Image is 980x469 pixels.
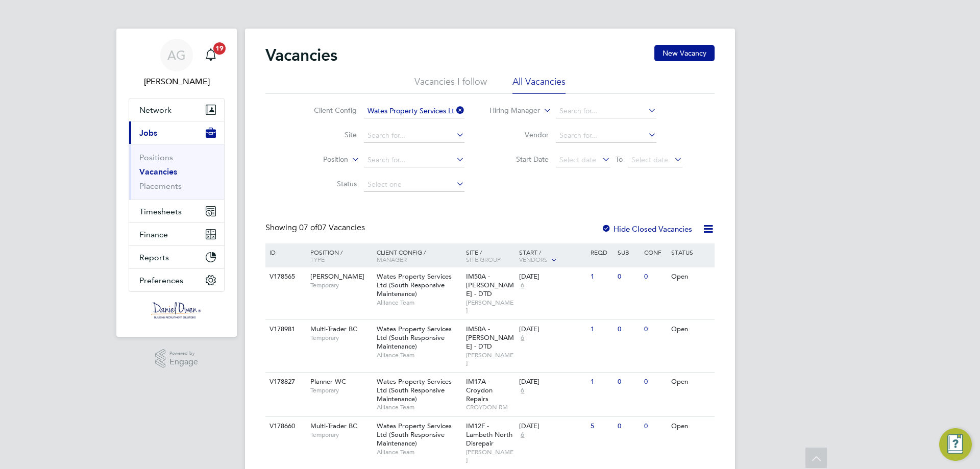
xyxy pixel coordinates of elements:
span: 6 [519,386,526,395]
span: Manager [377,255,407,263]
div: Status [669,243,713,261]
span: Engage [169,358,198,366]
div: 0 [615,320,642,339]
label: Site [298,130,357,139]
label: Hide Closed Vacancies [601,224,692,234]
span: Wates Property Services Ltd (South Responsive Maintenance) [377,272,452,298]
span: Finance [139,230,168,239]
span: [PERSON_NAME] [466,448,514,464]
div: [DATE] [519,273,585,281]
span: Jobs [139,128,157,138]
span: Alliance Team [377,299,461,307]
div: 0 [642,267,668,286]
div: Open [669,320,713,339]
span: CROYDON RM [466,403,514,411]
span: Temporary [310,334,372,342]
input: Search for... [556,129,656,143]
div: ID [267,243,303,261]
div: 0 [615,267,642,286]
span: 19 [213,42,226,55]
label: Status [298,179,357,188]
a: Positions [139,153,173,162]
label: Vendor [490,130,549,139]
span: IM12F - Lambeth North Disrepair [466,422,512,448]
div: 1 [588,320,615,339]
div: Start / [517,243,588,269]
span: Select date [559,155,596,164]
span: 6 [519,431,526,439]
div: Open [669,373,713,391]
span: Temporary [310,431,372,439]
li: Vacancies I follow [414,76,487,94]
span: Type [310,255,325,263]
label: Position [289,155,348,165]
span: To [612,153,626,166]
span: Planner WC [310,377,346,386]
input: Search for... [364,104,464,118]
div: 0 [642,373,668,391]
button: Finance [129,223,224,245]
span: Wates Property Services Ltd (South Responsive Maintenance) [377,422,452,448]
div: 0 [615,373,642,391]
span: [PERSON_NAME] [466,299,514,314]
div: V178827 [267,373,303,391]
div: V178565 [267,267,303,286]
div: 0 [642,417,668,436]
input: Search for... [364,153,464,167]
span: IM50A - [PERSON_NAME] - DTD [466,325,514,351]
div: 1 [588,267,615,286]
span: Timesheets [139,207,182,216]
button: Jobs [129,121,224,144]
a: 19 [201,39,221,71]
button: Timesheets [129,200,224,223]
a: Vacancies [139,167,177,177]
div: Client Config / [374,243,463,268]
span: Temporary [310,281,372,289]
div: [DATE] [519,422,585,431]
div: 0 [642,320,668,339]
span: [PERSON_NAME] [310,272,364,281]
span: Site Group [466,255,501,263]
div: V178660 [267,417,303,436]
div: Open [669,417,713,436]
div: Showing [265,223,367,233]
span: IM17A - Croydon Repairs [466,377,493,403]
nav: Main navigation [116,29,237,337]
div: 1 [588,373,615,391]
span: 07 of [299,223,317,233]
a: Go to home page [129,302,225,318]
a: Placements [139,181,182,191]
input: Select one [364,178,464,192]
span: Alliance Team [377,351,461,359]
span: Vendors [519,255,548,263]
button: New Vacancy [654,45,715,61]
div: [DATE] [519,325,585,334]
span: Select date [631,155,668,164]
span: AG [167,48,186,62]
div: Open [669,267,713,286]
label: Hiring Manager [481,106,540,116]
span: Powered by [169,349,198,358]
span: Alliance Team [377,448,461,456]
span: Temporary [310,386,372,394]
span: 6 [519,281,526,290]
span: Alliance Team [377,403,461,411]
span: [PERSON_NAME] [466,351,514,367]
a: AG[PERSON_NAME] [129,39,225,88]
span: 6 [519,334,526,342]
img: danielowen-logo-retina.png [151,302,202,318]
div: Position / [303,243,374,268]
div: Sub [615,243,642,261]
span: Wates Property Services Ltd (South Responsive Maintenance) [377,377,452,403]
span: Multi-Trader BC [310,422,357,430]
span: Network [139,105,171,115]
div: Site / [463,243,517,268]
div: Conf [642,243,668,261]
a: Powered byEngage [155,349,199,368]
input: Search for... [364,129,464,143]
span: Amy Garcia [129,76,225,88]
span: 07 Vacancies [299,223,365,233]
li: All Vacancies [512,76,566,94]
div: Reqd [588,243,615,261]
span: Wates Property Services Ltd (South Responsive Maintenance) [377,325,452,351]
